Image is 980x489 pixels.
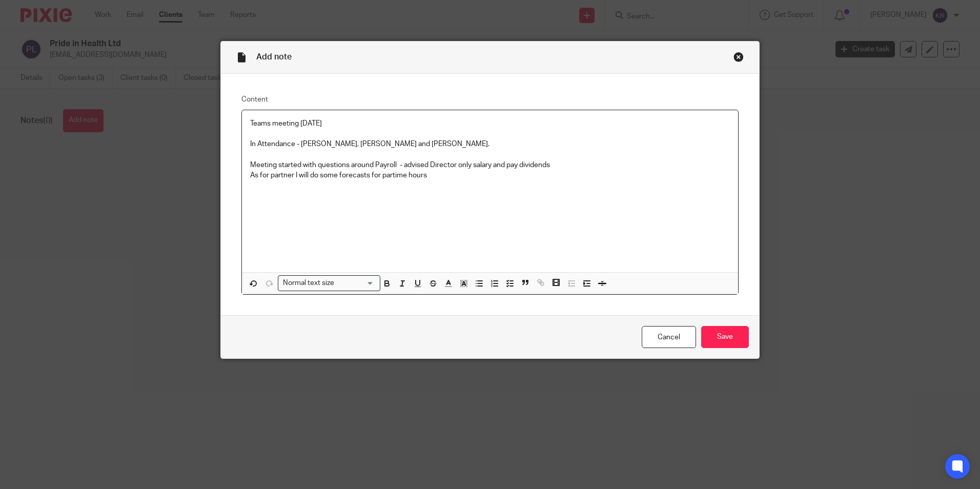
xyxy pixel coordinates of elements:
[250,139,730,149] p: In Attendance - [PERSON_NAME], [PERSON_NAME] and [PERSON_NAME].
[250,160,730,170] p: Meeting started with questions around Payroll - advised Director only salary and pay dividends
[250,118,730,129] p: Teams meeting [DATE]
[701,326,749,348] input: Save
[278,275,380,291] div: Search for option
[733,52,744,62] div: Close this dialog window
[642,326,696,348] a: Cancel
[337,278,374,289] input: Search for option
[256,53,292,61] span: Add note
[280,278,336,289] span: Normal text size
[250,170,730,180] p: As for partner I will do some forecasts for partime hours
[241,94,739,105] label: Content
